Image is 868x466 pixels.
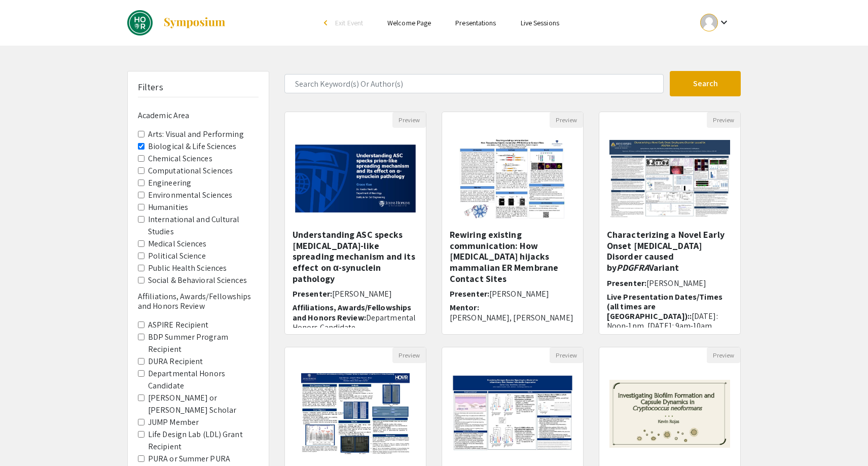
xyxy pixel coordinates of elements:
[690,11,741,34] button: Expand account dropdown
[450,313,575,322] p: [PERSON_NAME], [PERSON_NAME]
[392,347,426,363] button: Preview
[387,18,431,27] a: Welcome Page
[293,289,418,299] h6: Presenter:
[148,262,227,274] label: Public Health Sciences
[148,274,247,286] label: Social & Behavioral Sciences
[138,82,163,93] h5: Filters
[127,10,153,35] img: DREAMS Spring 2025
[284,74,664,93] input: Search Keyword(s) Or Author(s)
[148,392,259,416] label: [PERSON_NAME] or [PERSON_NAME] Scholar
[450,229,575,284] h5: Rewiring existing communication: How [MEDICAL_DATA] hijacks mammalian ER Membrane Contact Sites
[285,134,426,223] img: <p>Understanding ASC specks prion-like spreading mechanism and its effect on α-synuclein patholog...
[607,278,733,288] h6: Presenter:
[148,140,237,153] label: Biological & Life Sciences
[148,213,259,238] label: International and Cultural Studies
[607,229,733,273] h5: Characterizing a Novel Early Onset [MEDICAL_DATA] Disorder caused by Variant
[148,331,259,355] label: BDP Summer Program Recipient
[442,365,583,463] img: <p>Examining Estrogen Receptor Signaling in a Model of the Inflammatory Skin Disease Hidradenitis...
[148,177,191,189] label: Engineering
[617,262,649,273] em: PDGFRA
[148,428,259,453] label: Life Design Lab (LDL) Grant Recipient
[607,311,718,331] span: [DATE]: Noon-1pm, [DATE]: 9am-10am
[450,289,575,299] h6: Presenter:
[707,347,740,363] button: Preview
[521,18,559,27] a: Live Sessions
[148,319,209,331] label: ASPIRE Recipient
[148,355,203,368] label: DURA Recipient
[599,112,741,335] div: Open Presentation <p>Characterizing a Novel Early Onset Emphysema Disorder caused by <em>PDGFRA <...
[148,153,212,165] label: Chemical Sciences
[448,128,576,229] img: <p>Rewiring existing communication:&nbsp;How Toxoplasma hijacks mammalian ER Membrane Contact Sit...
[291,363,419,464] img: <p>Purification and Immuno-blotting of Human Proteins Implicated in SARS-CoV-2 Cross-Reactivity</p>
[148,165,233,177] label: Computational Sciences
[707,112,740,128] button: Preview
[670,71,741,96] button: Search
[293,229,418,284] h5: Understanding ASC specks [MEDICAL_DATA]-like spreading mechanism and its effect on α-synuclein pa...
[127,10,226,35] a: DREAMS Spring 2025
[646,278,706,289] span: [PERSON_NAME]
[607,292,722,321] span: Live Presentation Dates/Times (all times are [GEOGRAPHIC_DATA])::
[138,292,259,311] h6: Affiliations, Awards/Fellowships and Honors Review
[335,18,363,27] span: Exit Event
[293,302,411,322] span: Affiliations, Awards/Fellowships and Honors Review:
[450,302,479,313] span: Mentor:
[163,17,226,29] img: Symposium by ForagerOne
[599,130,740,228] img: <p>Characterizing a Novel Early Onset Emphysema Disorder caused by <em>PDGFRA </em>Variant</p>
[455,18,496,27] a: Presentations
[148,368,259,392] label: Departmental Honors Candidate
[718,16,730,28] mat-icon: Expand account dropdown
[8,420,43,458] iframe: Chat
[148,238,207,250] label: Medical Sciences
[392,112,426,128] button: Preview
[442,112,584,335] div: Open Presentation <p>Rewiring existing communication:&nbsp;How Toxoplasma hijacks mammalian ER Me...
[332,289,392,299] span: [PERSON_NAME]
[550,347,583,363] button: Preview
[293,312,416,333] span: Departmental Honors Candidate
[148,128,244,140] label: Arts: Visual and Performing
[148,416,199,428] label: JUMP Member
[324,20,330,26] div: arrow_back_ios
[148,201,188,213] label: Humanities
[489,289,549,299] span: [PERSON_NAME]
[148,250,206,262] label: Political Science
[284,112,426,335] div: Open Presentation <p>Understanding ASC specks prion-like spreading mechanism and its effect on α-...
[148,189,232,201] label: Environmental Sciences
[599,370,740,458] img: <p>Dissecting Capsule Structure and Biofilm Dynamics in <em>Cryptococcus neoformans</em>: Implica...
[550,112,583,128] button: Preview
[138,111,259,120] h6: Academic Area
